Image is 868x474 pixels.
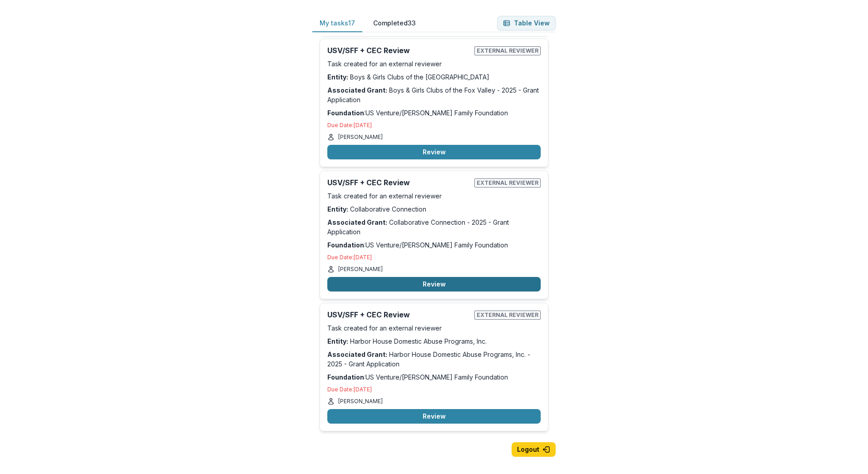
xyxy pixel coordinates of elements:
[327,73,348,81] strong: Entity:
[327,217,541,237] p: Collaborative Connection - 2025 - Grant Application
[327,373,364,381] strong: Foundation
[366,15,423,32] button: Completed 33
[512,442,556,457] button: Logout
[327,121,541,129] p: Due Date: [DATE]
[327,311,471,319] h2: USV/SFF + CEC Review
[327,109,364,117] strong: Foundation
[327,253,541,262] p: Due Date: [DATE]
[474,178,541,188] span: External reviewer
[327,351,387,358] strong: Associated Grant:
[327,205,348,213] strong: Entity:
[474,46,541,55] span: External reviewer
[327,337,348,345] strong: Entity:
[338,133,383,141] p: [PERSON_NAME]
[327,178,471,187] h2: USV/SFF + CEC Review
[327,46,471,55] h2: USV/SFF + CEC Review
[327,191,541,201] p: Task created for an external reviewer
[327,108,541,118] p: : US Venture/[PERSON_NAME] Family Foundation
[327,241,364,249] strong: Foundation
[327,204,541,214] p: Collaborative Connection
[327,218,387,226] strong: Associated Grant:
[338,397,383,405] p: [PERSON_NAME]
[327,350,541,369] p: Harbor House Domestic Abuse Programs, Inc. - 2025 - Grant Application
[338,265,383,273] p: [PERSON_NAME]
[497,16,556,30] button: Table View
[327,59,541,69] p: Task created for an external reviewer
[327,385,541,394] p: Due Date: [DATE]
[327,72,541,82] p: Boys & Girls Clubs of the [GEOGRAPHIC_DATA]
[327,336,541,346] p: Harbor House Domestic Abuse Programs, Inc.
[327,85,541,104] p: Boys & Girls Clubs of the Fox Valley - 2025 - Grant Application
[474,311,541,320] span: External reviewer
[327,145,541,159] button: Review
[327,277,541,291] button: Review
[327,86,387,94] strong: Associated Grant:
[312,15,362,32] button: My tasks 17
[327,409,541,424] button: Review
[327,372,541,382] p: : US Venture/[PERSON_NAME] Family Foundation
[327,323,541,333] p: Task created for an external reviewer
[327,240,541,250] p: : US Venture/[PERSON_NAME] Family Foundation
